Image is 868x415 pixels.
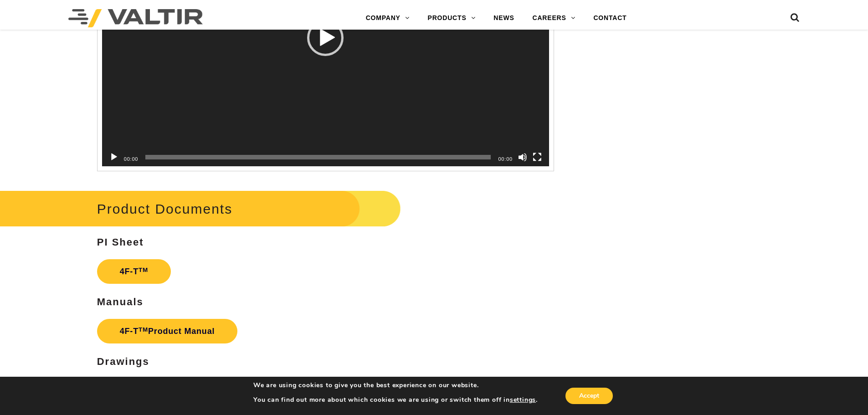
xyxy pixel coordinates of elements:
strong: PI Sheet [97,236,144,248]
a: PRODUCTS [419,9,485,27]
sup: TM [139,326,148,333]
a: 4F-TTMProduct Manual [97,319,238,343]
p: You can find out more about which cookies we are using or switch them off in . [253,396,538,404]
span: Time Slider [145,155,491,159]
a: CONTACT [584,9,636,27]
p: We are using cookies to give you the best experience on our website. [253,381,538,389]
button: Accept [565,388,613,404]
button: Fullscreen [533,153,542,162]
sup: TM [139,266,148,273]
a: COMPANY [357,9,419,27]
button: settings [510,396,536,404]
a: 4F-TTM [97,259,171,284]
button: Play [109,153,118,162]
button: Mute [518,153,527,162]
strong: Manuals [97,296,144,307]
img: Valtir [68,9,203,27]
strong: Drawings [97,356,149,367]
a: NEWS [484,9,523,27]
span: 00:00 [498,156,513,162]
span: 00:00 [124,156,139,162]
a: CAREERS [524,9,585,27]
div: Play [307,20,344,56]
